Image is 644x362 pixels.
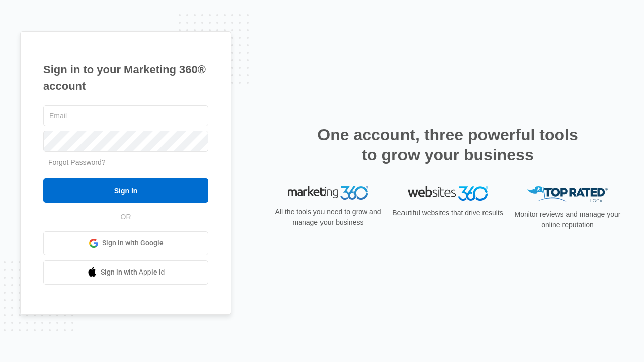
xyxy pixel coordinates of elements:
[43,61,208,95] h1: Sign in to your Marketing 360® account
[527,186,608,203] img: Top Rated Local
[102,238,164,248] span: Sign in with Google
[43,260,208,285] a: Sign in with Apple Id
[48,158,106,166] a: Forgot Password?
[408,186,488,201] img: Websites 360
[114,212,138,222] span: OR
[511,209,624,230] p: Monitor reviews and manage your online reputation
[43,178,208,203] input: Sign In
[43,231,208,255] a: Sign in with Google
[288,186,368,200] img: Marketing 360
[314,125,581,165] h2: One account, three powerful tools to grow your business
[43,105,208,126] input: Email
[101,267,165,278] span: Sign in with Apple Id
[272,207,384,228] p: All the tools you need to grow and manage your business
[391,208,504,218] p: Beautiful websites that drive results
